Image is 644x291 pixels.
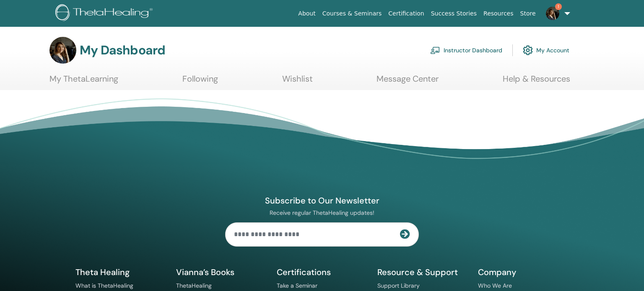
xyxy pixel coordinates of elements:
a: Following [182,74,218,90]
a: About [295,6,319,21]
h5: Company [478,267,569,278]
h5: Theta Healing [75,267,166,278]
h5: Resource & Support [377,267,468,278]
a: Courses & Seminars [319,6,385,21]
a: Wishlist [282,74,313,90]
a: Help & Resources [503,74,570,90]
h4: Subscribe to Our Newsletter [225,195,419,206]
a: Instructor Dashboard [430,41,502,59]
a: Message Center [377,74,439,90]
a: ThetaHealing [176,282,212,289]
a: Store [517,6,539,21]
h5: Certifications [277,267,367,278]
img: cog.svg [523,43,533,57]
a: Support Library [377,282,420,289]
h3: My Dashboard [80,43,165,58]
a: Resources [480,6,517,21]
img: chalkboard-teacher.svg [430,46,440,54]
a: My ThetaLearning [49,74,118,90]
span: 1 [555,3,562,10]
h5: Vianna’s Books [176,267,267,278]
a: My Account [523,41,569,59]
p: Receive regular ThetaHealing updates! [225,209,419,216]
img: default.jpg [546,7,559,20]
a: Take a Seminar [277,282,317,289]
img: logo.png [55,4,156,23]
a: What is ThetaHealing [75,282,133,289]
a: Success Stories [428,6,480,21]
img: default.jpg [49,37,76,64]
a: Certification [385,6,427,21]
a: Who We Are [478,282,512,289]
